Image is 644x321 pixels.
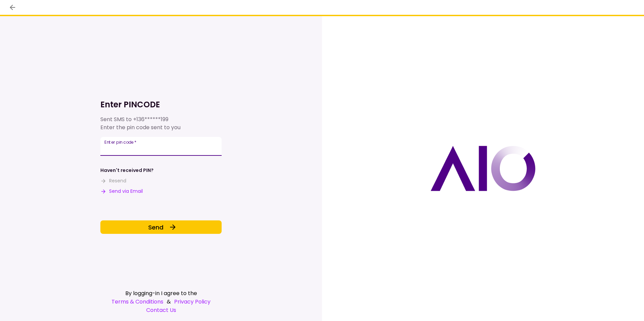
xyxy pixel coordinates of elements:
a: Terms & Conditions [111,297,163,306]
button: back [7,2,18,13]
div: & [100,297,222,306]
label: Enter pin code [104,139,136,145]
div: Sent SMS to Enter the pin code sent to you [100,115,222,132]
button: Send [100,220,222,234]
a: Contact Us [100,306,222,314]
h1: Enter PINCODE [100,99,222,110]
a: Privacy Policy [174,297,211,306]
button: Send via Email [100,188,143,195]
button: Resend [100,177,126,184]
div: By logging-in I agree to the [100,289,222,297]
span: Send [148,223,163,232]
div: Haven't received PIN? [100,167,154,174]
img: AIO logo [430,146,536,191]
